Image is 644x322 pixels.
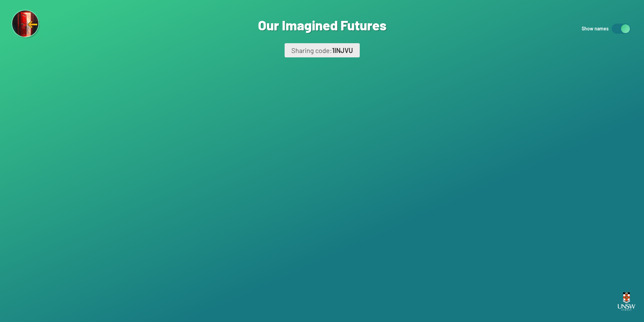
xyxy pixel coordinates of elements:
span: 1INJVU [332,46,353,54]
img: UNSW [615,288,638,315]
h1: Our Imagined Futures [258,17,386,33]
img: Exit [11,10,40,39]
div: Sharing code: [285,43,360,57]
p: Show names [582,24,609,34]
